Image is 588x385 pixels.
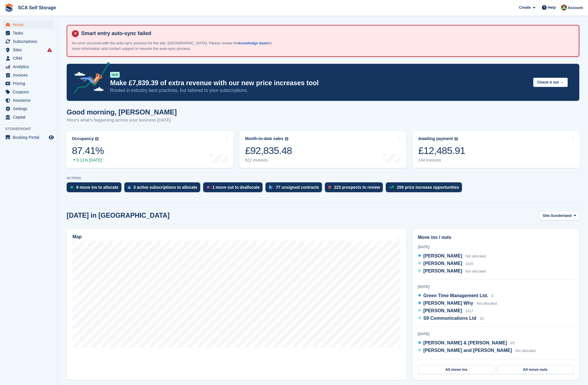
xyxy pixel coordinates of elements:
[212,185,260,190] div: 1 move out to deallocate
[423,308,462,313] span: [PERSON_NAME]
[72,136,94,141] div: Occupancy
[13,71,48,79] span: Invoices
[423,253,462,258] span: [PERSON_NAME]
[207,186,210,189] img: move_outs_to_deallocate_icon-f764333ba52eb49d3ac5e1228854f67142a1ed5810a6f6cc68b1a99e826820c5.svg
[423,268,462,273] span: [PERSON_NAME]
[3,79,55,88] a: menu
[423,261,462,266] span: [PERSON_NAME]
[13,79,48,88] span: Pricing
[70,186,73,189] img: move_ins_to_allocate_icon-fdf77a2bb77ea45bf5b3d319d69a93e2d87916cf1d5bf7949dd705db3b84f3ca.svg
[3,113,55,121] a: menu
[497,365,574,374] a: All move outs
[48,134,55,141] a: Preview store
[423,340,507,345] span: [PERSON_NAME] & [PERSON_NAME]
[477,302,497,306] span: Not allocated
[418,300,497,307] a: [PERSON_NAME] Why Not allocated
[67,108,177,116] h1: Good morning, [PERSON_NAME]
[239,131,407,168] a: Month-to-date sales £92,835.48 622 invoices
[13,46,48,54] span: Sites
[3,37,55,46] a: menu
[454,137,458,141] img: icon-info-grey-7440780725fd019a000dd9b08b2336e03edf1995a4989e88bcd33f0948082b44.svg
[418,260,473,268] a: [PERSON_NAME] 1416
[334,185,380,190] div: 223 prospects to review
[568,5,583,11] span: Account
[76,185,119,190] div: 9 move ins to allocate
[67,229,407,380] a: Map
[519,5,531,10] span: Create
[66,131,234,168] a: Occupancy 87.41% 0.11% [DATE]
[325,182,386,195] a: 223 prospects to review
[515,349,536,353] span: Not allocated
[72,40,275,52] p: An error occurred with the auto-sync process for the site: [GEOGRAPHIC_DATA]. Please review the f...
[418,158,465,163] div: 134 invoices
[418,253,486,260] a: [PERSON_NAME] Not allocated
[134,185,197,190] div: 3 active subscriptions to allocate
[551,213,572,219] span: Sunderland
[110,72,120,78] div: NEW
[5,3,13,12] img: stora-icon-8386f47178a22dfd0bd8f6a31ec36ba5ce8667c1dd55bd0f319d3a0aa187defe.svg
[276,185,319,190] div: 77 unsigned contracts
[13,29,48,37] span: Tasks
[3,46,55,54] a: menu
[269,186,273,189] img: contract_signature_icon-13c848040528278c33f63329250d36e43548de30e8caae1d1a13099fd9432cc5.svg
[548,5,556,10] span: Help
[418,145,465,157] div: £12,485.91
[239,41,267,45] a: knowledge base
[72,234,82,239] h2: Map
[79,30,574,37] h4: Smart entry auto-sync failed
[72,145,104,157] div: 87.41%
[110,87,529,94] p: Rooted in industry best practices, but tailored to your subscriptions.
[67,176,579,180] p: ACTIONS
[418,365,495,374] a: All move ins
[16,3,58,12] a: SCA Self Storage
[47,48,52,52] i: Smart entry sync failures have occurred
[418,284,574,289] div: [DATE]
[412,131,580,168] a: Awaiting payment £12,485.91 134 invoices
[3,21,55,29] a: menu
[418,307,473,315] a: [PERSON_NAME] 1017
[265,182,325,195] a: 77 unsigned contracts
[67,212,170,219] h2: [DATE] in [GEOGRAPHIC_DATA]
[540,211,579,221] button: Site: Sunderland
[13,63,48,71] span: Analytics
[13,21,48,29] span: Home
[510,341,515,345] span: P5
[3,133,55,141] a: menu
[13,54,48,62] span: CRM
[285,137,288,141] img: icon-info-grey-7440780725fd019a000dd9b08b2336e03edf1995a4989e88bcd33f0948082b44.svg
[110,79,529,87] p: Make £7,839.39 of extra revenue with our new price increases tool
[465,309,473,313] span: 1017
[418,347,536,355] a: [PERSON_NAME] and [PERSON_NAME] Not allocated
[5,126,58,132] span: Storefront
[3,105,55,113] a: menu
[203,182,265,195] a: 1 move out to deallocate
[465,262,473,266] span: 1416
[561,5,567,10] img: Dale Chapman
[13,133,48,141] span: Booking Portal
[245,136,283,141] div: Month-to-date sales
[533,78,568,87] button: Check it out →
[3,63,55,71] a: menu
[418,292,494,300] a: Green Time Management Ltd. 8
[13,113,48,121] span: Capital
[423,293,488,298] span: Green Time Management Ltd.
[423,348,512,353] span: [PERSON_NAME] and [PERSON_NAME]
[3,54,55,62] a: menu
[13,37,48,46] span: Subscriptions
[418,244,574,250] div: [DATE]
[67,182,124,195] a: 9 move ins to allocate
[418,339,515,347] a: [PERSON_NAME] & [PERSON_NAME] P5
[67,117,177,124] p: Here's what's happening across your business [DATE]
[13,105,48,113] span: Settings
[95,137,99,141] img: icon-info-grey-7440780725fd019a000dd9b08b2336e03edf1995a4989e88bcd33f0948082b44.svg
[397,185,459,190] div: 259 price increase opportunities
[389,186,394,188] img: price_increase_opportunities-93ffe204e8149a01c8c9dc8f82e8f89637d9d84a8eef4429ea346261dce0b2c0.svg
[3,96,55,104] a: menu
[418,234,574,241] h2: Move ins / outs
[423,316,476,321] span: S9 Communications Ltd
[3,29,55,37] a: menu
[418,331,574,337] div: [DATE]
[3,88,55,96] a: menu
[423,301,473,306] span: [PERSON_NAME] Why
[3,71,55,79] a: menu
